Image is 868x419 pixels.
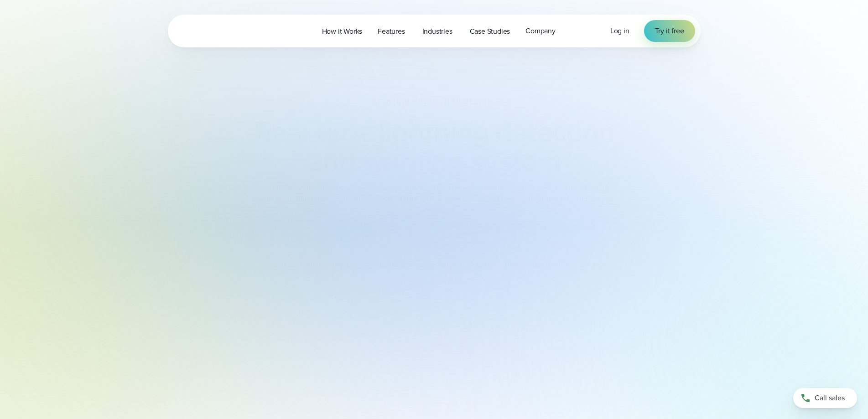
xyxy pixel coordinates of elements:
[462,22,518,41] a: Case Studies
[793,388,857,408] a: Call sales
[314,22,370,41] a: How it Works
[610,26,629,36] a: Log in
[322,26,363,37] span: How it Works
[815,393,845,403] span: Call sales
[644,20,695,42] a: Try it free
[655,26,684,36] span: Try it free
[378,26,405,37] span: Features
[470,26,510,37] span: Case Studies
[422,26,452,37] span: Industries
[525,26,556,36] span: Company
